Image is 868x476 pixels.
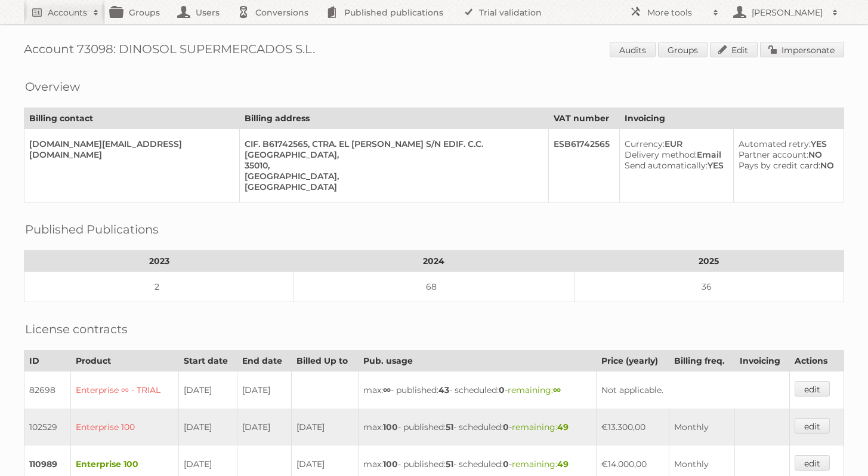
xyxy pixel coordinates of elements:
[24,272,294,302] td: 2
[508,385,561,395] span: remaining:
[237,351,292,371] th: End date
[24,251,294,272] th: 2023
[48,7,87,19] h2: Accounts
[553,385,561,395] strong: ∞
[178,351,237,371] th: Start date
[557,422,569,432] strong: 49
[669,409,734,446] td: Monthly
[237,371,292,409] td: [DATE]
[245,182,539,192] div: [GEOGRAPHIC_DATA]
[658,42,708,57] a: Groups
[795,381,830,397] a: edit
[25,78,80,96] h2: Overview
[383,459,398,469] strong: 100
[178,371,237,409] td: [DATE]
[625,160,724,171] div: YES
[245,139,539,160] div: CIF. B61742565, CTRA. EL [PERSON_NAME] S/N EDIF. C.C. [GEOGRAPHIC_DATA],
[294,272,574,302] td: 68
[294,251,574,272] th: 2024
[292,409,359,446] td: [DATE]
[739,160,834,171] div: NO
[760,42,844,57] a: Impersonate
[625,139,665,149] span: Currency:
[512,459,569,469] span: remaining:
[512,422,569,432] span: remaining:
[739,160,820,171] span: Pays by credit card:
[795,418,830,434] a: edit
[739,139,834,149] div: YES
[70,371,178,409] td: Enterprise ∞ - TRIAL
[739,149,834,160] div: NO
[503,459,509,469] strong: 0
[597,371,790,409] td: Not applicable.
[70,351,178,371] th: Product
[749,7,826,19] h2: [PERSON_NAME]
[70,409,178,446] td: Enterprise 100
[548,108,619,129] th: VAT number
[548,129,619,202] td: ESB61742565
[24,42,844,60] h1: Account 73098: DINOSOL SUPERMERCADOS S.L.
[610,42,656,57] a: Audits
[383,385,391,395] strong: ∞
[557,459,569,469] strong: 49
[24,351,71,371] th: ID
[734,351,789,371] th: Invoicing
[625,149,697,160] span: Delivery method:
[710,42,758,57] a: Edit
[647,7,707,19] h2: More tools
[29,139,230,160] div: [DOMAIN_NAME][EMAIL_ADDRESS][DOMAIN_NAME]
[795,455,830,471] a: edit
[790,351,844,371] th: Actions
[25,320,128,338] h2: License contracts
[358,371,597,409] td: max: - published: - scheduled: -
[625,139,724,149] div: EUR
[245,171,539,182] div: [GEOGRAPHIC_DATA],
[574,272,844,302] td: 36
[438,385,449,395] strong: 43
[574,251,844,272] th: 2025
[619,108,844,129] th: Invoicing
[446,422,453,432] strong: 51
[625,160,708,171] span: Send automatically:
[358,351,597,371] th: Pub. usage
[24,409,71,446] td: 102529
[24,108,240,129] th: Billing contact
[503,422,509,432] strong: 0
[24,371,71,409] td: 82698
[383,422,398,432] strong: 100
[245,160,539,171] div: 35010,
[292,351,359,371] th: Billed Up to
[178,409,237,446] td: [DATE]
[597,351,669,371] th: Price (yearly)
[446,459,453,469] strong: 51
[499,385,505,395] strong: 0
[240,108,549,129] th: Billing address
[358,409,597,446] td: max: - published: - scheduled: -
[597,409,669,446] td: €13.300,00
[739,139,811,149] span: Automated retry:
[669,351,734,371] th: Billing freq.
[25,220,159,238] h2: Published Publications
[237,409,292,446] td: [DATE]
[625,149,724,160] div: Email
[739,149,808,160] span: Partner account:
